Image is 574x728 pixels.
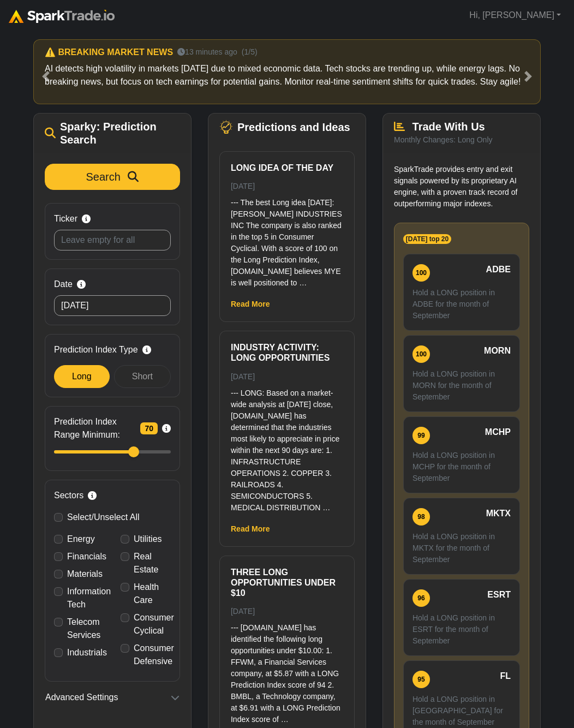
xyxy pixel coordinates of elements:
[412,368,511,403] p: Hold a LONG position in MORN for the month of September
[412,121,485,133] span: Trade With Us
[231,567,343,726] a: Three Long Opportunities Under $10 [DATE] --- [DOMAIN_NAME] has identified the following long opp...
[231,342,343,363] h6: Industry Activity: Long Opportunities
[412,264,430,282] div: 100
[394,164,529,210] p: SparkTrade provides entry and exit signals powered by its proprietary AI engine, with a proven tr...
[54,230,171,250] input: Leave empty for all
[412,531,511,565] p: Hold a LONG position in MKTX for the month of September
[67,568,103,581] label: Materials
[231,163,343,173] h6: Long Idea of the Day
[484,344,511,357] span: MORN
[231,342,343,513] a: Industry Activity: Long Opportunities [DATE] --- LONG: Based on a market-wide analysis at [DATE] ...
[54,343,138,356] span: Prediction Index Type
[412,694,511,728] p: Hold a LONG position in [GEOGRAPHIC_DATA] for the month of September
[237,121,350,134] span: Predictions and Ideas
[403,234,451,244] span: [DATE] top 20
[114,365,171,388] div: Short
[140,422,158,434] span: 70
[231,622,343,725] p: --- [DOMAIN_NAME] has identified the following long opportunities under $10.00: 1. FFWM, a Financ...
[412,508,430,526] div: 98
[412,427,430,444] div: 99
[132,372,153,381] span: Short
[403,579,520,656] a: 96 ESRT Hold a LONG position in ESRT for the month of September
[231,524,270,533] a: Read More
[412,287,511,321] p: Hold a LONG position in ADBE for the month of September
[54,489,83,502] span: Sectors
[231,567,343,599] h6: Three Long Opportunities Under $10
[403,416,520,493] a: 99 MCHP Hold a LONG position in MCHP for the month of September
[9,10,115,23] img: sparktrade.png
[45,62,529,88] p: AI detects high volatility in markets [DATE] due to mixed economic data. Tech stocks are trending...
[486,507,511,520] span: MKTX
[67,512,140,522] span: Select/Unselect All
[45,164,180,190] button: Search
[231,372,255,381] small: [DATE]
[403,335,520,412] a: 100 MORN Hold a LONG position in MORN for the month of September
[134,642,174,668] label: Consumer Defensive
[54,278,73,291] span: Date
[45,47,173,57] h6: ⚠️ BREAKING MARKET NEWS
[412,671,430,688] div: 95
[403,254,520,331] a: 100 ADBE Hold a LONG position in ADBE for the month of September
[134,581,171,607] label: Health Care
[134,550,171,576] label: Real Estate
[412,345,430,363] div: 100
[231,163,343,289] a: Long Idea of the Day [DATE] --- The best Long idea [DATE]: [PERSON_NAME] INDUSTRIES INC The compa...
[45,691,118,704] span: Advanced Settings
[231,387,343,514] p: --- LONG: Based on a market-wide analysis at [DATE] close, [DOMAIN_NAME] has determined that the ...
[412,450,511,484] p: Hold a LONG position in MCHP for the month of September
[394,135,493,144] small: Monthly Changes: Long Only
[67,616,104,642] label: Telecom Services
[485,426,511,439] span: MCHP
[231,607,255,616] small: [DATE]
[67,585,111,611] label: Information Tech
[403,498,520,575] a: 98 MKTX Hold a LONG position in MKTX for the month of September
[67,646,107,659] label: Industrials
[134,533,162,546] label: Utilities
[54,415,136,441] span: Prediction Index Range Minimum:
[72,372,92,381] span: Long
[231,197,343,289] p: --- The best Long idea [DATE]: [PERSON_NAME] INDUSTRIES INC The company is also ranked in the top...
[54,212,77,225] span: Ticker
[177,46,237,58] small: 13 minutes ago
[412,589,430,607] div: 96
[54,365,110,388] div: Long
[86,171,121,183] span: Search
[487,588,511,601] span: ESRT
[134,611,174,637] label: Consumer Cyclical
[412,612,511,647] p: Hold a LONG position in ESRT for the month of September
[231,182,255,190] small: [DATE]
[465,4,565,26] a: Hi, [PERSON_NAME]
[45,690,180,705] button: Advanced Settings
[67,550,106,563] label: Financials
[231,300,270,308] a: Read More
[486,263,511,276] span: ADBE
[60,120,180,146] span: Sparky: Prediction Search
[67,533,95,546] label: Energy
[242,46,258,58] small: (1/5)
[500,670,511,683] span: FL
